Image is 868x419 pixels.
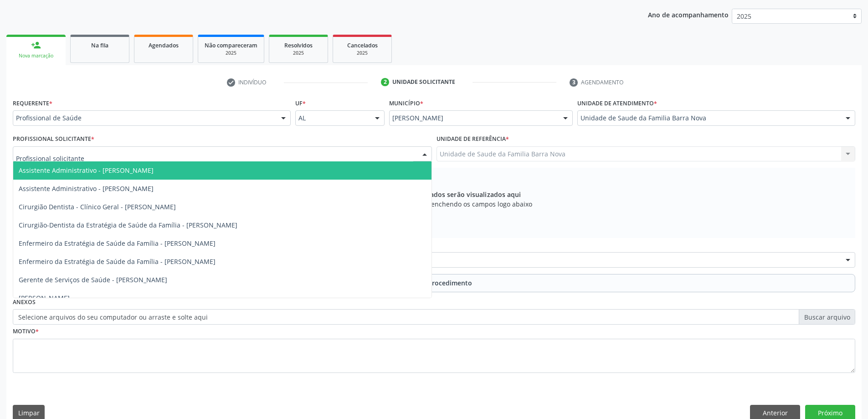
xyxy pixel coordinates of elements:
[276,50,321,57] div: 2025
[437,132,509,146] label: Unidade de referência
[284,41,313,49] span: Resolvidos
[295,96,306,110] label: UF
[336,199,532,209] span: Adicione os procedimentos preenchendo os campos logo abaixo
[13,52,59,59] div: Nova marcação
[577,96,657,110] label: Unidade de atendimento
[16,114,272,123] span: Profissional de Saúde
[19,239,216,248] span: Enfermeiro da Estratégia de Saúde da Família - [PERSON_NAME]
[19,166,154,175] span: Assistente Administrativo - [PERSON_NAME]
[13,274,855,292] button: Adicionar Procedimento
[389,96,423,110] label: Município
[392,78,455,86] div: Unidade solicitante
[19,221,237,229] span: Cirurgião-Dentista da Estratégia de Saúde da Família - [PERSON_NAME]
[19,275,167,284] span: Gerente de Serviços de Saúde - [PERSON_NAME]
[392,114,554,123] span: [PERSON_NAME]
[19,184,154,193] span: Assistente Administrativo - [PERSON_NAME]
[298,114,366,123] span: AL
[205,41,257,49] span: Não compareceram
[91,41,108,49] span: Na fila
[149,41,179,49] span: Agendados
[13,132,94,146] label: Profissional Solicitante
[381,78,389,86] div: 2
[347,190,521,199] span: Os procedimentos adicionados serão visualizados aqui
[19,202,176,211] span: Cirurgião Dentista - Clínico Geral - [PERSON_NAME]
[13,96,52,110] label: Requerente
[339,50,385,57] div: 2025
[347,41,378,49] span: Cancelados
[19,294,70,302] span: [PERSON_NAME]
[205,50,257,57] div: 2025
[16,150,413,168] input: Profissional solicitante
[580,114,837,123] span: Unidade de Saude da Familia Barra Nova
[19,257,216,266] span: Enfermeiro da Estratégia de Saúde da Família - [PERSON_NAME]
[31,40,41,50] div: person_add
[13,325,39,339] label: Motivo
[13,295,36,310] label: Anexos
[396,278,472,288] span: Adicionar Procedimento
[648,9,729,20] p: Ano de acompanhamento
